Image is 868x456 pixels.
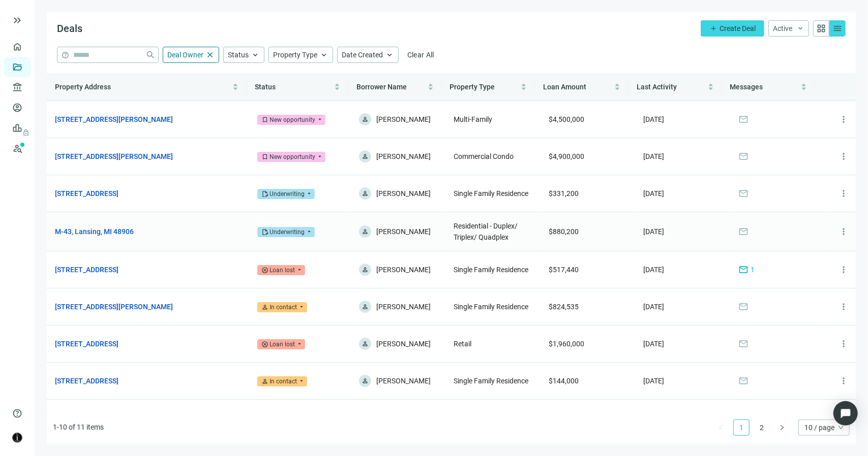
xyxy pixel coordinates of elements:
[55,264,118,275] a: [STREET_ADDRESS]
[549,303,579,311] span: $824,535
[270,227,305,237] div: Underwriting
[839,226,849,237] span: more_vert
[261,229,268,236] span: edit_document
[833,401,858,426] div: Open Intercom Messenger
[839,188,849,199] span: more_vert
[738,151,749,161] span: mail
[774,419,790,436] button: right
[774,419,790,436] li: Next Page
[839,302,849,312] span: more_vert
[273,51,317,59] span: Property Type
[270,152,315,162] div: New opportunity
[734,420,749,435] a: 1
[796,24,804,32] span: keyboard_arrow_down
[13,433,22,442] img: avatar
[376,264,431,276] span: [PERSON_NAME]
[261,304,268,311] span: person
[342,51,383,59] span: Date Created
[839,339,849,349] span: more_vert
[55,151,173,162] a: [STREET_ADDRESS][PERSON_NAME]
[228,51,249,59] span: Status
[55,83,111,91] span: Property Address
[768,20,809,37] button: Activekeyboard_arrow_down
[11,14,23,26] span: keyboard_double_arrow_right
[12,408,22,418] span: help
[261,116,268,123] span: bookmark
[816,23,826,34] span: grid_view
[549,340,584,348] span: $1,960,000
[543,83,586,91] span: Loan Amount
[549,266,579,274] span: $517,440
[701,20,764,37] button: addCreate Deal
[644,152,665,160] span: [DATE]
[733,419,750,436] li: 1
[637,83,677,91] span: Last Activity
[738,339,749,349] span: mail
[454,377,528,385] span: Single Family Residence
[376,225,431,238] span: [PERSON_NAME]
[833,221,854,242] button: more_vert
[833,259,854,280] button: more_vert
[261,267,268,274] span: cancel
[839,265,849,275] span: more_vert
[833,146,854,167] button: more_vert
[454,115,492,123] span: Multi-Family
[270,115,315,125] div: New opportunity
[362,377,369,384] span: person
[55,188,118,199] a: [STREET_ADDRESS]
[644,340,665,348] span: [DATE]
[839,114,849,124] span: more_vert
[839,151,849,161] span: more_vert
[270,302,297,312] div: In contact
[713,419,729,436] button: left
[730,83,763,91] span: Messages
[55,338,118,349] a: [STREET_ADDRESS]
[362,116,369,123] span: person
[454,303,528,311] span: Single Family Residence
[833,371,854,391] button: more_vert
[773,24,792,32] span: Active
[53,419,104,436] li: 1-10 of 11 items
[376,187,431,200] span: [PERSON_NAME]
[549,377,579,385] span: $144,000
[261,378,268,385] span: person
[55,226,134,237] a: M-43, Lansing, MI 48906
[833,183,854,204] button: more_vert
[270,376,297,386] div: In contact
[376,113,431,125] span: [PERSON_NAME]
[798,419,850,436] div: Page Size
[62,51,69,59] span: help
[833,334,854,354] button: more_vert
[738,302,749,312] span: mail
[362,340,369,347] span: person
[644,189,665,198] span: [DATE]
[55,114,173,125] a: [STREET_ADDRESS][PERSON_NAME]
[55,375,118,386] a: [STREET_ADDRESS]
[709,24,717,32] span: add
[738,114,749,124] span: mail
[454,340,471,348] span: Retail
[644,377,665,385] span: [DATE]
[454,222,518,241] span: Residential - Duplex/ Triplex/ Quadplex
[251,50,260,59] span: keyboard_arrow_up
[454,189,528,198] span: Single Family Residence
[832,23,843,34] span: menu
[261,190,268,198] span: edit_document
[738,188,749,199] span: mail
[376,338,431,350] span: [PERSON_NAME]
[261,341,268,348] span: cancel
[720,24,756,32] span: Create Deal
[255,83,276,91] span: Status
[804,420,844,435] span: 10 / page
[454,266,528,274] span: Single Family Residence
[362,190,369,197] span: person
[644,303,665,311] span: [DATE]
[644,266,665,274] span: [DATE]
[385,50,394,59] span: keyboard_arrow_up
[549,152,584,160] span: $4,900,000
[833,109,854,129] button: more_vert
[407,51,434,59] span: Clear All
[754,419,770,436] li: 2
[376,375,431,387] span: [PERSON_NAME]
[362,303,369,310] span: person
